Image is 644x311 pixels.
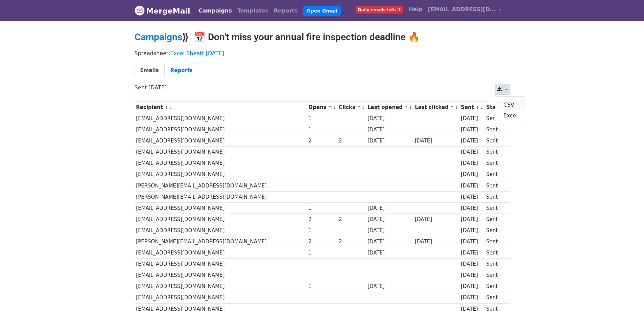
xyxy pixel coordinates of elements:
div: 2 [339,137,364,145]
td: Sent [484,180,506,191]
div: [DATE] [367,283,411,290]
td: [EMAIL_ADDRESS][DOMAIN_NAME] [135,225,307,236]
a: ↑ [357,105,361,110]
div: [DATE] [461,227,483,235]
a: CSV [495,99,526,110]
div: [DATE] [367,204,411,212]
a: Reports [165,64,198,77]
div: [DATE] [367,137,411,145]
div: [DATE] [367,126,411,134]
div: [DATE] [367,227,411,235]
span: Daily emails left: 1 [356,6,403,14]
a: MergeMail [135,4,190,18]
p: Spreadsheet: [135,50,510,57]
td: [EMAIL_ADDRESS][DOMAIN_NAME] [135,247,307,259]
th: Last clicked [413,102,459,113]
p: Sent [DATE] [135,84,510,91]
td: [EMAIL_ADDRESS][DOMAIN_NAME] [135,169,307,180]
a: ↓ [333,105,336,110]
th: Clicks [337,102,366,113]
th: Opens [307,102,337,113]
td: Sent [484,270,506,281]
div: 2 [339,238,364,246]
a: ↑ [165,105,168,110]
td: Sent [484,113,506,124]
div: [DATE] [461,171,483,178]
a: [EMAIL_ADDRESS][DOMAIN_NAME] [425,3,504,19]
a: ↓ [455,105,458,110]
div: [DATE] [415,216,457,223]
td: [EMAIL_ADDRESS][DOMAIN_NAME] [135,202,307,214]
a: Campaigns [196,4,235,18]
td: [EMAIL_ADDRESS][DOMAIN_NAME] [135,214,307,225]
div: 2 [308,137,335,145]
td: Sent [484,214,506,225]
div: [DATE] [367,216,411,223]
div: 1 [308,204,335,212]
a: Open Gmail [303,6,341,16]
div: 1 [308,283,335,290]
td: [EMAIL_ADDRESS][DOMAIN_NAME] [135,147,307,158]
td: [PERSON_NAME][EMAIL_ADDRESS][DOMAIN_NAME] [135,236,307,247]
a: Excel Sheett [DATE] [170,50,224,57]
td: Sent [484,147,506,158]
a: Help [406,3,425,16]
a: ↓ [169,105,173,110]
div: [DATE] [367,249,411,257]
td: Sent [484,259,506,270]
td: Sent [484,135,506,147]
a: Campaigns [135,31,182,43]
a: Excel [495,110,526,121]
div: 1 [308,126,335,134]
td: [EMAIL_ADDRESS][DOMAIN_NAME] [135,270,307,281]
td: [EMAIL_ADDRESS][DOMAIN_NAME] [135,135,307,147]
th: Status [484,102,506,113]
div: [DATE] [367,115,411,123]
div: [DATE] [461,271,483,279]
td: [EMAIL_ADDRESS][DOMAIN_NAME] [135,259,307,270]
div: 2 [339,216,364,223]
td: [EMAIL_ADDRESS][DOMAIN_NAME] [135,292,307,303]
div: 1 [308,115,335,123]
div: [DATE] [461,238,483,246]
td: Sent [484,169,506,180]
div: [DATE] [461,148,483,156]
div: 2 [308,238,335,246]
td: [EMAIL_ADDRESS][DOMAIN_NAME] [135,281,307,292]
div: [DATE] [415,238,457,246]
div: [DATE] [461,260,483,268]
a: ↑ [328,105,332,110]
img: MergeMail logo [135,5,145,16]
td: [EMAIL_ADDRESS][DOMAIN_NAME] [135,124,307,135]
a: Daily emails left: 1 [353,3,406,16]
a: ↓ [409,105,412,110]
td: Sent [484,247,506,259]
h2: ⟫ 📅 Don't miss your annual fire inspection deadline 🔥 [135,31,510,43]
div: [DATE] [461,182,483,190]
td: [EMAIL_ADDRESS][DOMAIN_NAME] [135,158,307,169]
td: Sent [484,236,506,247]
a: ↓ [480,105,484,110]
a: Reports [271,4,301,18]
td: Sent [484,281,506,292]
td: Sent [484,202,506,214]
td: Sent [484,191,506,202]
div: 1 [308,227,335,235]
div: [DATE] [415,137,457,145]
div: 1 [308,249,335,257]
a: Emails [135,64,165,77]
div: [DATE] [461,137,483,145]
td: [PERSON_NAME][EMAIL_ADDRESS][DOMAIN_NAME] [135,180,307,191]
div: [DATE] [461,249,483,257]
div: [DATE] [367,238,411,246]
a: Templates [235,4,271,18]
div: [DATE] [461,216,483,223]
td: [PERSON_NAME][EMAIL_ADDRESS][DOMAIN_NAME] [135,191,307,202]
td: Sent [484,124,506,135]
div: 2 [308,216,335,223]
th: Last opened [366,102,413,113]
div: [DATE] [461,115,483,123]
td: Sent [484,292,506,303]
th: Sent [459,102,484,113]
th: Recipient [135,102,307,113]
